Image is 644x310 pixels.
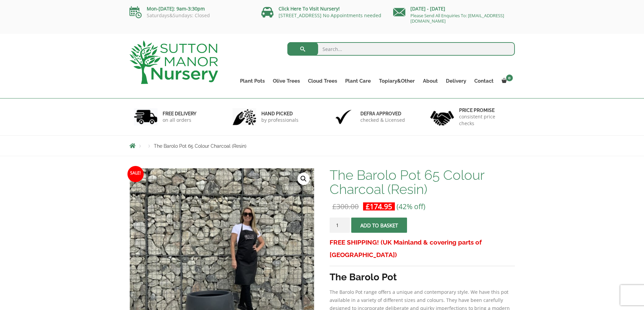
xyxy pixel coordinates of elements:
a: Please Send All Enquiries To: [EMAIL_ADDRESS][DOMAIN_NAME] [410,12,504,24]
img: 2.jpg [233,108,256,125]
img: 3.jpg [332,108,355,125]
img: 1.jpg [134,108,158,125]
h6: Defra approved [360,111,405,117]
img: 4.jpg [430,107,454,127]
a: 0 [498,76,515,86]
a: [STREET_ADDRESS] No Appointments needed [279,12,381,19]
h6: Price promise [459,107,510,113]
a: Olive Trees [269,76,304,86]
span: £ [366,202,370,211]
bdi: 300.00 [332,202,359,211]
span: 0 [506,75,513,81]
button: Add to basket [351,218,407,233]
a: Cloud Trees [304,76,341,86]
span: (42% off) [397,202,425,211]
p: on all orders [163,117,196,123]
h6: hand picked [261,111,299,117]
img: logo [129,40,218,84]
span: The Barolo Pot 65 Colour Charcoal (Resin) [154,143,246,149]
nav: Breadcrumbs [129,143,515,148]
p: Mon-[DATE]: 9am-3:30pm [129,5,251,13]
h1: The Barolo Pot 65 Colour Charcoal (Resin) [330,168,515,196]
a: Contact [470,76,498,86]
h3: FREE SHIPPING! (UK Mainland & covering parts of [GEOGRAPHIC_DATA]) [330,236,515,261]
a: Topiary&Other [375,76,419,86]
strong: The Barolo Pot [330,272,397,283]
input: Search... [287,42,515,56]
p: checked & Licensed [360,117,405,123]
a: Plant Pots [236,76,269,86]
p: Saturdays&Sundays: Closed [129,13,251,18]
p: by professionals [261,117,299,123]
a: Click Here To Visit Nursery! [279,5,340,12]
bdi: 174.95 [366,202,392,211]
a: About [419,76,442,86]
span: Sale! [127,166,144,182]
span: £ [332,202,336,211]
input: Product quantity [330,218,350,233]
a: View full-screen image gallery [297,173,310,185]
a: Plant Care [341,76,375,86]
p: [DATE] - [DATE] [393,5,515,13]
p: consistent price checks [459,113,510,127]
h6: FREE DELIVERY [163,111,196,117]
a: Delivery [442,76,470,86]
